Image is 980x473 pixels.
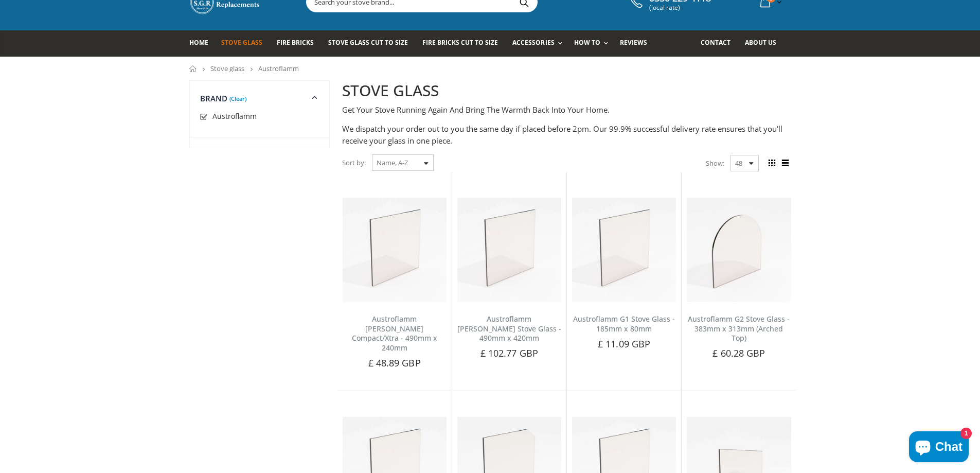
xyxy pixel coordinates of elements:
h2: STOVE GLASS [342,80,791,101]
a: How To [574,30,613,57]
span: Contact [701,38,730,47]
span: About us [745,38,776,47]
a: Austroflamm G2 Stove Glass - 383mm x 313mm (Arched Top) [688,314,790,343]
span: Fire Bricks [277,38,314,47]
a: Stove glass [210,64,244,73]
span: Brand [200,93,228,103]
img: Austroflamm Chester Stove Glass [457,198,561,302]
a: Home [189,30,216,57]
span: £ 11.09 GBP [598,338,650,350]
span: Stove Glass Cut To Size [328,38,408,47]
a: Reviews [620,30,655,57]
a: Austroflamm [PERSON_NAME] Stove Glass - 490mm x 420mm [457,314,561,343]
a: Fire Bricks Cut To Size [422,30,506,57]
a: Fire Bricks [277,30,322,57]
a: Austroflamm G1 Stove Glass - 185mm x 80mm [573,314,675,334]
span: Show: [706,155,724,171]
img: Austroflamm G1 Stove Glass [572,198,676,302]
a: Accessories [512,30,567,57]
a: Stove Glass [221,30,270,57]
span: £ 102.77 GBP [480,347,538,359]
span: Accessories [512,38,554,47]
span: Reviews [620,38,647,47]
span: List view [780,157,791,169]
p: Get Your Stove Running Again And Bring The Warmth Back Into Your Home. [342,104,791,116]
p: We dispatch your order out to you the same day if placed before 2pm. Our 99.9% successful deliver... [342,123,791,146]
img: Austroflamm Chester Compact/ Xtra Stove Glass [343,198,447,302]
span: Austroflamm [258,64,299,73]
a: About us [745,30,784,57]
a: Austroflamm [PERSON_NAME] Compact/Xtra - 490mm x 240mm [352,314,437,353]
span: Stove Glass [221,38,262,47]
span: Sort by: [342,154,366,172]
a: Stove Glass Cut To Size [328,30,416,57]
span: Home [189,38,208,47]
span: Grid view [767,157,778,169]
span: £ 60.28 GBP [712,347,765,359]
a: Contact [701,30,738,57]
a: (Clear) [229,97,246,100]
span: How To [574,38,600,47]
img: Austroflamm G2 Arched Stove Glass [687,198,791,302]
inbox-online-store-chat: Shopify online store chat [906,431,972,465]
span: Austroflamm [212,111,257,121]
a: Home [189,65,197,72]
span: £ 48.89 GBP [368,357,421,369]
span: Fire Bricks Cut To Size [422,38,498,47]
span: (local rate) [649,4,711,11]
